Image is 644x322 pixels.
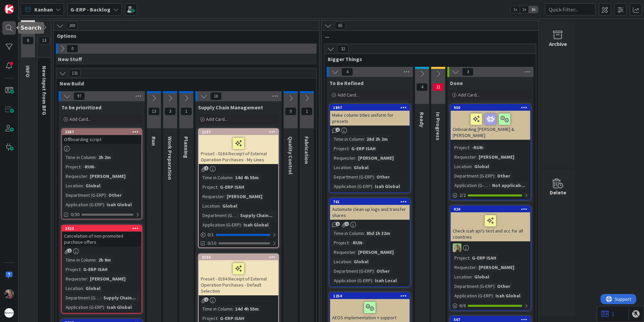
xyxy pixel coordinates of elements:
span: 2 [204,297,208,302]
span: : [232,174,233,181]
span: 1 [181,107,192,115]
div: Location [64,285,83,292]
span: : [104,201,105,208]
div: 761Automate clean-up logs and transfer shares [330,199,410,220]
div: Offboarding script [62,135,141,144]
div: Location [332,258,351,265]
div: Onboarding [PERSON_NAME] & [PERSON_NAME] [451,111,530,140]
div: Project [332,239,349,246]
span: : [469,254,470,262]
span: New Input from BFG [41,66,48,115]
div: 2387Offboarding script [62,129,141,144]
div: Not applicab... [490,182,527,189]
span: 3 [164,107,176,115]
div: -RUN- [82,163,97,170]
div: 14d 4h 55m [233,305,260,313]
div: 85d 1h 32m [365,230,392,237]
div: Application (G-ERP) [453,292,493,299]
div: -RUN- [470,144,486,151]
span: New Build [60,80,308,87]
img: Visit kanbanzone.com [4,4,14,14]
div: Time in Column [201,174,232,181]
div: Time in Column [64,154,96,161]
div: Time in Column [332,230,364,237]
span: : [349,239,350,246]
div: 1897 [330,105,410,111]
div: Other [495,172,512,180]
div: 2/2 [451,191,530,199]
span: Add Card... [206,116,228,122]
div: Application (G-ERP) [453,182,489,189]
div: 28d 2h 2m [365,135,389,143]
div: Isah Global [494,292,522,299]
span: : [374,267,375,275]
span: Planning [183,136,190,158]
input: Quick Filter... [545,3,595,16]
span: Work Preparation [167,136,173,180]
div: G-ERP ISAH [350,145,377,152]
span: : [493,292,494,299]
span: 13 [148,107,160,115]
span: : [217,315,218,322]
span: INFO [25,65,31,77]
div: Location [64,182,83,189]
div: Requester [64,172,87,180]
div: -RUN- [350,239,365,246]
div: Project [201,183,217,191]
span: In Progress [435,112,442,140]
div: Automate clean-up logs and transfer shares [330,205,410,220]
div: 6/6 [451,301,530,310]
div: Application (G-ERP) [64,201,104,208]
b: G-ERP - Backlog [70,6,110,13]
div: Check isah api's test and acc for all countries [451,212,530,241]
img: BF [4,289,14,299]
div: Cancelation of non-promoted purchase offers [62,232,141,246]
span: 3x [529,6,538,13]
div: Requester [453,264,476,271]
span: Ready [419,112,425,127]
div: 2137Preset - 0184 Receipt of External Operation Purchases - My Lines [199,129,278,164]
span: Add Card... [458,92,480,98]
span: 0/10 [207,240,216,247]
div: 567 [454,317,530,322]
img: avatar [4,308,14,318]
span: : [476,264,477,271]
div: [PERSON_NAME] [477,153,516,161]
div: 761 [330,199,410,205]
span: Support [14,1,31,9]
div: Delete [550,188,566,196]
div: Other [495,283,512,290]
div: 0/1 [199,231,278,239]
div: Department (G-ERP) [64,294,101,301]
div: Isah Local [373,277,398,284]
div: 2h 2m [97,154,112,161]
div: [PERSON_NAME] [356,248,395,256]
span: 2 [204,166,208,170]
div: 924Check isah api's test and acc for all countries [451,206,530,241]
div: Isah Global [105,303,133,311]
span: 0 / 1 [207,231,214,238]
img: TT [453,243,461,252]
span: 65 [334,22,346,30]
span: ... [325,32,530,39]
div: [PERSON_NAME] [88,172,127,180]
div: 761 [333,199,410,204]
div: 924 [451,206,530,212]
div: 1897 [333,105,410,110]
span: 4 [342,68,353,76]
div: 2323 [65,226,141,231]
span: 2x [520,6,529,13]
div: Isah Global [242,221,270,229]
span: : [374,173,375,181]
span: Options [57,32,311,39]
span: : [104,303,105,311]
span: : [472,163,473,170]
div: 2137 [199,129,278,135]
div: Application (G-ERP) [332,277,372,284]
span: Fabrication [303,136,310,164]
span: : [364,230,365,237]
div: Global [352,164,370,171]
span: : [80,266,82,273]
span: 1 [335,128,340,132]
span: : [220,202,221,210]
